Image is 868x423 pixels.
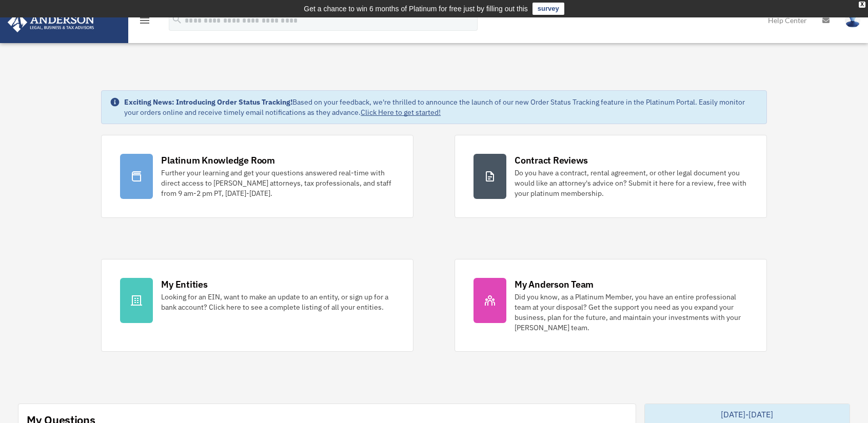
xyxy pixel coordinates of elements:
a: Platinum Knowledge Room Further your learning and get your questions answered real-time with dire... [101,135,413,218]
i: search [171,14,183,25]
a: survey [532,3,564,15]
a: My Anderson Team Did you know, as a Platinum Member, you have an entire professional team at your... [455,259,767,352]
div: Did you know, as a Platinum Member, you have an entire professional team at your disposal? Get th... [515,292,748,333]
a: My Entities Looking for an EIN, want to make an update to an entity, or sign up for a bank accoun... [101,259,413,352]
div: Platinum Knowledge Room [161,154,275,167]
img: User Pic [845,13,860,28]
div: My Entities [161,278,207,291]
a: Click Here to get started! [361,108,441,117]
div: Get a chance to win 6 months of Platinum for free just by filling out this [304,3,528,15]
div: Contract Reviews [515,154,588,167]
div: My Anderson Team [515,278,594,291]
div: close [859,2,865,8]
div: Based on your feedback, we're thrilled to announce the launch of our new Order Status Tracking fe... [124,97,758,117]
div: Looking for an EIN, want to make an update to an entity, or sign up for a bank account? Click her... [161,292,394,312]
strong: Exciting News: Introducing Order Status Tracking! [124,97,292,107]
a: Contract Reviews Do you have a contract, rental agreement, or other legal document you would like... [455,135,767,218]
div: Further your learning and get your questions answered real-time with direct access to [PERSON_NAM... [161,168,394,198]
i: menu [139,14,151,27]
div: Do you have a contract, rental agreement, or other legal document you would like an attorney's ad... [515,168,748,198]
img: Anderson Advisors Platinum Portal [5,12,97,32]
a: menu [139,18,151,27]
